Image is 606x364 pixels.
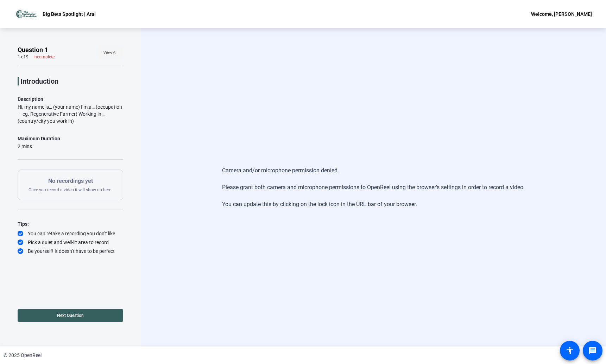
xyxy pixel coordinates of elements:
div: Camera and/or microphone permission denied. Please grant both camera and microphone permissions t... [222,159,525,216]
mat-icon: message [588,346,597,355]
div: 1 of 9 [18,54,29,60]
p: Introduction [20,77,123,85]
div: Incomplete [33,54,55,60]
div: © 2025 OpenReel [4,352,42,359]
img: OpenReel logo [14,7,39,21]
div: Pick a quiet and well-lit area to record [18,239,123,246]
span: View All [103,47,118,58]
div: You can retake a recording you don’t like [18,230,123,237]
div: Once you record a video it will show up here. [29,177,112,193]
button: Next Question [18,309,123,322]
button: View All [98,46,123,59]
div: Tips: [18,220,123,228]
div: Welcome, [PERSON_NAME] [531,10,592,18]
span: Next Question [57,313,84,318]
div: 2 mins [18,143,60,150]
span: Question 1 [18,46,48,54]
div: Hi, my name is… (your name) I’m a… (occupation — eg. Regenerative Farmer) Working in… (country/ci... [18,103,123,124]
p: No recordings yet [29,177,112,185]
mat-icon: accessibility [566,346,574,355]
p: Description [18,95,123,103]
div: Be yourself! It doesn’t have to be perfect [18,248,123,255]
div: Maximum Duration [18,134,60,143]
p: Big Bets Spotlight | Aral [43,10,96,18]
